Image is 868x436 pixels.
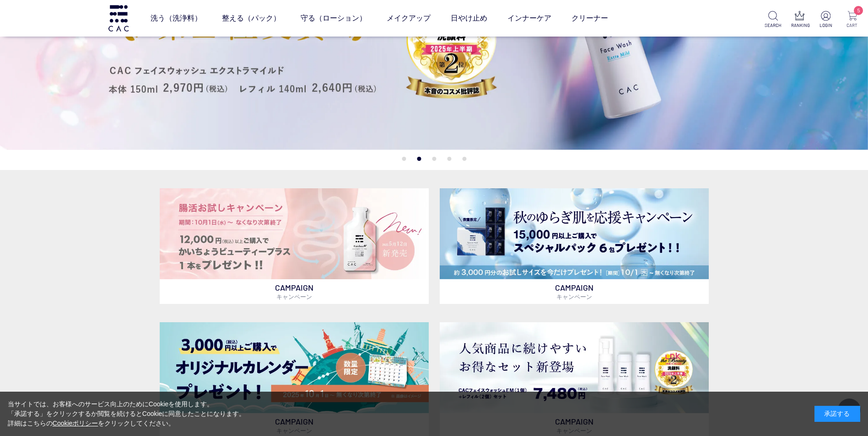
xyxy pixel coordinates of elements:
[440,188,709,304] a: スペシャルパックお試しプレゼント スペシャルパックお試しプレゼント CAMPAIGNキャンペーン
[440,188,709,279] img: スペシャルパックお試しプレゼント
[160,322,429,413] img: カレンダープレゼント
[301,5,367,31] a: 守る（ローション）
[417,157,421,161] button: 2 of 5
[814,406,860,422] div: 承諾する
[791,11,808,29] a: RANKING
[432,157,436,161] button: 3 of 5
[817,22,834,29] p: LOGIN
[160,188,429,304] a: 腸活お試しキャンペーン 腸活お試しキャンペーン CAMPAIGNキャンペーン
[440,322,709,413] img: フェイスウォッシュ＋レフィル2個セット
[817,11,834,29] a: LOGIN
[402,157,406,161] button: 1 of 5
[222,5,280,31] a: 整える（パック）
[53,420,98,427] a: Cookieポリシー
[151,5,202,31] a: 洗う（洗浄料）
[387,5,431,31] a: メイクアップ
[844,11,861,29] a: 5 CART
[440,279,709,304] p: CAMPAIGN
[160,188,429,279] img: 腸活お試しキャンペーン
[447,157,451,161] button: 4 of 5
[844,22,861,29] p: CART
[462,157,466,161] button: 5 of 5
[451,5,487,31] a: 日やけ止め
[8,399,246,428] div: 当サイトでは、お客様へのサービス向上のためにCookieを使用します。 「承諾する」をクリックするか閲覧を続けるとCookieに同意したことになります。 詳細はこちらの をクリックしてください。
[571,5,608,31] a: クリーナー
[276,293,312,300] span: キャンペーン
[765,22,782,29] p: SEARCH
[765,11,782,29] a: SEARCH
[107,5,130,31] img: logo
[791,22,808,29] p: RANKING
[507,5,551,31] a: インナーケア
[556,293,592,300] span: キャンペーン
[160,279,429,304] p: CAMPAIGN
[854,6,863,15] span: 5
